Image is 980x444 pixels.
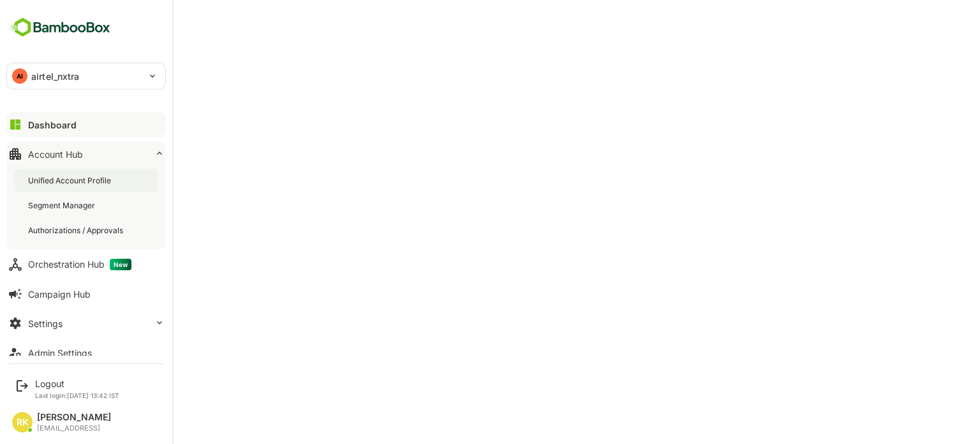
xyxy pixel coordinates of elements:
[31,70,80,83] p: airtel_nxtra
[6,141,166,167] button: Account Hub
[28,119,77,130] div: Dashboard
[37,424,111,433] div: [EMAIL_ADDRESS]
[6,112,166,137] button: Dashboard
[28,289,91,300] div: Campaign Hub
[28,149,83,160] div: Account Hub
[35,392,119,399] p: Last login: [DATE] 13:42 IST
[28,225,126,236] div: Authorizations / Approvals
[7,63,165,89] div: AIairtel_nxtra
[28,259,131,270] div: Orchestration Hub
[6,281,166,307] button: Campaign Hub
[6,252,166,277] button: Orchestration HubNew
[6,340,166,365] button: Admin Settings
[28,200,98,211] div: Segment Manager
[6,310,166,336] button: Settings
[28,348,92,358] div: Admin Settings
[35,378,119,389] div: Logout
[12,68,27,84] div: AI
[110,259,131,270] span: New
[37,412,111,423] div: [PERSON_NAME]
[12,412,33,433] div: RK
[6,15,114,40] img: BambooboxFullLogoMark.5f36c76dfaba33ec1ec1367b70bb1252.svg
[28,318,63,329] div: Settings
[28,175,114,186] div: Unified Account Profile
